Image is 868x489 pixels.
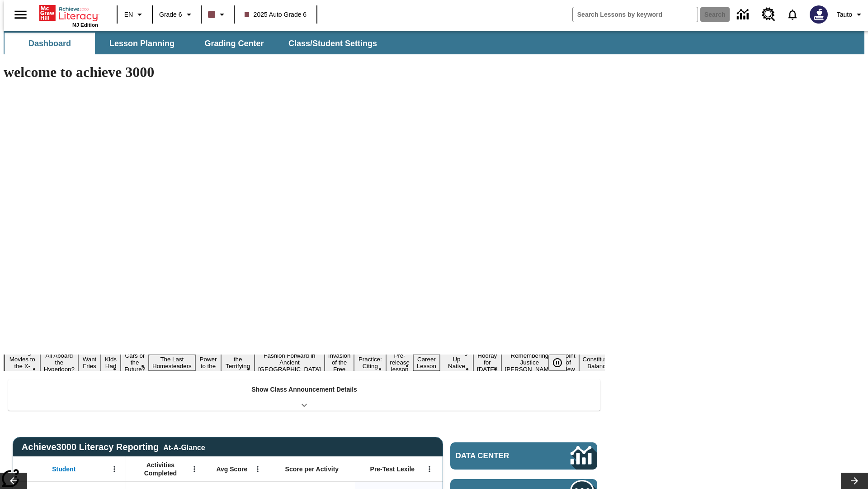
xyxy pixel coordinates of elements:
span: Pre-Test Lexile [370,465,415,473]
a: Notifications [781,3,804,26]
span: Data Center [456,451,540,460]
span: Score per Activity [285,465,339,473]
button: Slide 11 Mixed Practice: Citing Evidence [354,348,386,378]
button: Slide 18 The Constitution's Balancing Act [579,348,623,378]
button: Slide 3 Do You Want Fries With That? [78,341,101,384]
span: Grade 6 [159,10,182,19]
button: Slide 2 All Aboard the Hyperloop? [40,351,78,374]
input: search field [573,7,698,22]
div: Pause [548,355,576,371]
button: Slide 15 Hooray for Constitution Day! [473,351,501,374]
span: Student [52,465,75,473]
span: NJ Edition [72,22,98,28]
button: Slide 1 Taking Movies to the X-Dimension [5,348,40,378]
button: Slide 5 Cars of the Future? [121,351,149,374]
button: Slide 4 Dirty Jobs Kids Had To Do [101,341,121,384]
a: Data Center [731,2,756,27]
div: Show Class Announcement Details [8,379,600,411]
span: EN [124,10,133,19]
div: SubNavbar [4,31,864,54]
img: Avatar [810,5,828,24]
span: Tauto [837,10,852,19]
div: SubNavbar [4,33,385,54]
button: Slide 13 Career Lesson [413,355,440,371]
button: Grade: Grade 6, Select a grade [156,6,198,23]
a: Resource Center, Will open in new tab [756,2,781,27]
a: Data Center [450,442,597,470]
button: Class/Student Settings [281,33,384,54]
button: Slide 7 Solar Power to the People [195,348,222,378]
button: Class color is dark brown. Change class color [204,6,231,23]
span: Achieve3000 Literacy Reporting [22,442,205,452]
span: Avg Score [216,465,247,473]
button: Profile/Settings [833,6,868,23]
button: Slide 10 The Invasion of the Free CD [325,344,354,381]
button: Open Menu [108,462,121,476]
button: Lesson carousel, Next [841,473,868,489]
div: Home [39,3,98,28]
button: Open Menu [251,462,264,476]
button: Lesson Planning [97,33,187,54]
button: Slide 16 Remembering Justice O'Connor [501,351,558,374]
button: Pause [548,355,566,371]
button: Open Menu [423,462,436,476]
button: Slide 12 Pre-release lesson [386,351,413,374]
button: Slide 8 Attack of the Terrifying Tomatoes [221,348,255,378]
p: Show Class Announcement Details [251,385,357,394]
button: Slide 9 Fashion Forward in Ancient Rome [255,351,325,374]
span: Activities Completed [131,461,190,477]
button: Open side menu [7,1,34,28]
button: Grading Center [189,33,279,54]
h1: welcome to achieve 3000 [4,64,605,81]
div: At-A-Glance [163,442,205,452]
span: 2025 Auto Grade 6 [245,10,307,19]
button: Open Menu [188,462,201,476]
button: Language: EN, Select a language [120,6,149,23]
button: Select a new avatar [804,3,833,26]
button: Dashboard [5,33,95,54]
a: Home [39,4,98,22]
button: Slide 6 The Last Homesteaders [149,355,195,371]
button: Slide 14 Cooking Up Native Traditions [440,348,473,378]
